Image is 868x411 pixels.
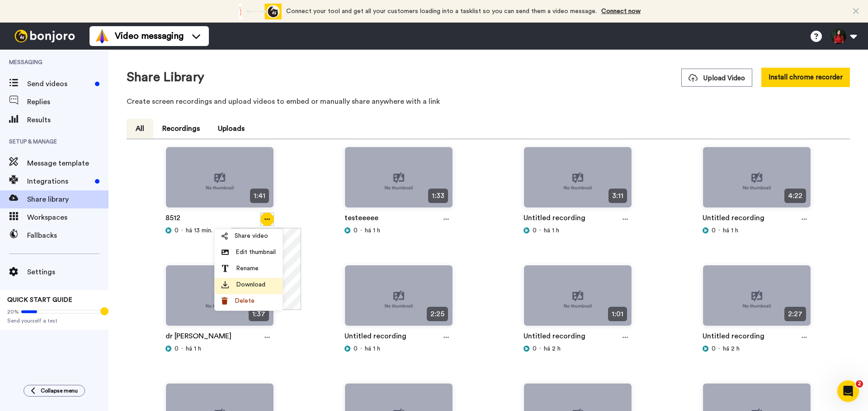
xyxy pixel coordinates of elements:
[27,115,108,125] span: Results
[27,176,91,187] span: Integrations
[712,344,716,353] span: 0
[428,189,448,203] span: 1:33
[236,264,259,273] span: Rename
[236,248,276,257] span: Edit thumbnail
[115,30,184,42] span: Video messaging
[127,70,204,84] h1: Share Library
[703,147,811,215] img: no-thumbnail.jpg
[784,189,806,203] span: 4:22
[175,344,179,353] span: 0
[165,212,180,226] a: 8512
[286,8,597,14] span: Connect your tool and get all your customers loading into a tasklist so you can send them a video...
[354,344,358,353] span: 0
[689,74,745,83] span: Upload Video
[533,344,537,353] span: 0
[837,380,859,402] iframe: Intercom live chat
[524,344,632,353] div: há 2 h
[236,280,265,289] span: Download
[856,380,863,388] span: 2
[703,265,811,333] img: no-thumbnail.jpg
[11,30,79,42] img: bj-logo-header-white.svg
[27,212,108,223] span: Workspaces
[100,307,108,315] div: Tooltip anchor
[7,317,101,324] span: Send yourself a test
[703,226,811,235] div: há 1 h
[7,297,72,303] span: QUICK START GUIDE
[165,344,274,353] div: há 1 h
[232,4,282,19] div: animation
[249,307,269,321] span: 1:37
[703,331,764,344] a: Untitled recording
[601,8,641,14] a: Connect now
[524,331,585,344] a: Untitled recording
[95,29,109,43] img: vm-color.svg
[27,194,108,205] span: Share library
[27,158,108,169] span: Message template
[175,226,179,235] span: 0
[250,189,269,203] span: 1:41
[235,231,268,240] span: Share video
[524,226,632,235] div: há 1 h
[524,212,585,226] a: Untitled recording
[703,344,811,353] div: há 2 h
[127,96,850,107] p: Create screen recordings and upload videos to embed or manually share anywhere with a link
[344,331,406,344] a: Untitled recording
[427,307,448,321] span: 2:25
[209,119,254,139] button: Uploads
[166,265,274,333] img: no-thumbnail.jpg
[344,226,453,235] div: há 1 h
[27,267,108,277] span: Settings
[127,119,153,139] button: All
[24,385,85,397] button: Collapse menu
[524,265,632,333] img: no-thumbnail.jpg
[344,212,378,226] a: testeeeee
[784,307,806,321] span: 2:27
[761,68,850,87] button: Install chrome recorder
[7,308,19,315] span: 20%
[354,226,358,235] span: 0
[27,79,91,89] span: Send videos
[608,307,627,321] span: 1:01
[344,344,453,353] div: há 1 h
[703,212,764,226] a: Untitled recording
[712,226,716,235] span: 0
[533,226,537,235] span: 0
[27,230,108,241] span: Fallbacks
[345,265,453,333] img: no-thumbnail.jpg
[345,147,453,215] img: no-thumbnail.jpg
[235,296,255,305] span: Delete
[165,226,274,235] div: há 13 min.
[41,387,78,394] span: Collapse menu
[166,147,274,215] img: no-thumbnail.jpg
[27,97,108,107] span: Replies
[524,147,632,215] img: no-thumbnail.jpg
[153,119,209,139] button: Recordings
[609,189,627,203] span: 3:11
[165,331,231,344] a: dr [PERSON_NAME]
[681,69,752,87] button: Upload Video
